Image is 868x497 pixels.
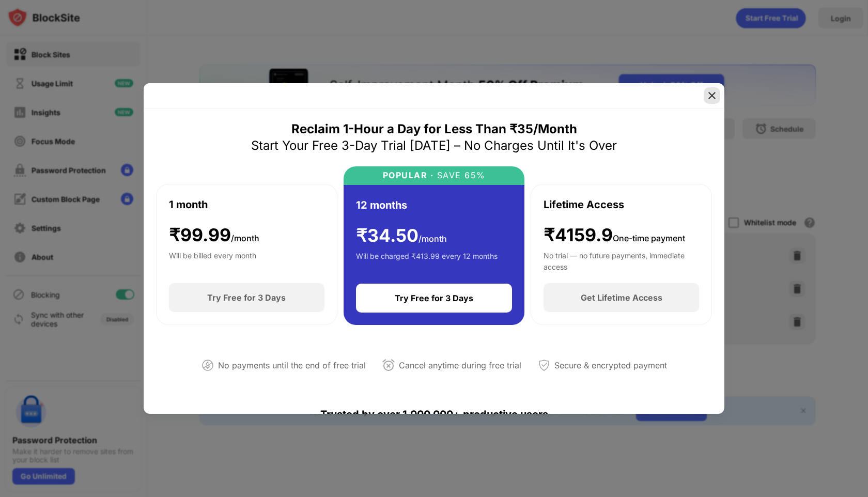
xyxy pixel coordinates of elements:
div: No payments until the end of free trial [218,358,366,373]
span: /month [419,234,447,244]
div: ₹ 34.50 [356,225,447,246]
div: Cancel anytime during free trial [399,358,521,373]
div: SAVE 65% [433,170,486,180]
div: ₹ 99.99 [169,225,259,246]
div: Get Lifetime Access [581,292,662,303]
div: POPULAR · [383,170,434,180]
span: /month [231,233,259,243]
div: Trusted by over 1,000,000+ productive users [156,390,712,439]
div: Secure & encrypted payment [554,358,667,373]
div: 1 month [169,197,208,212]
div: No trial — no future payments, immediate access [544,250,699,271]
img: not-paying [202,359,214,371]
span: One-time payment [613,233,685,243]
img: secured-payment [538,359,550,371]
img: cancel-anytime [382,359,395,371]
div: ₹4159.9 [544,225,685,246]
div: Reclaim 1-Hour a Day for Less Than ₹35/Month [291,121,577,137]
div: Try Free for 3 Days [395,293,473,303]
div: Will be charged ₹413.99 every 12 months [356,251,498,271]
div: Start Your Free 3-Day Trial [DATE] – No Charges Until It's Over [251,137,617,154]
div: 12 months [356,197,407,213]
div: Will be billed every month [169,250,256,271]
div: Lifetime Access [544,197,624,212]
div: Try Free for 3 Days [207,292,286,303]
